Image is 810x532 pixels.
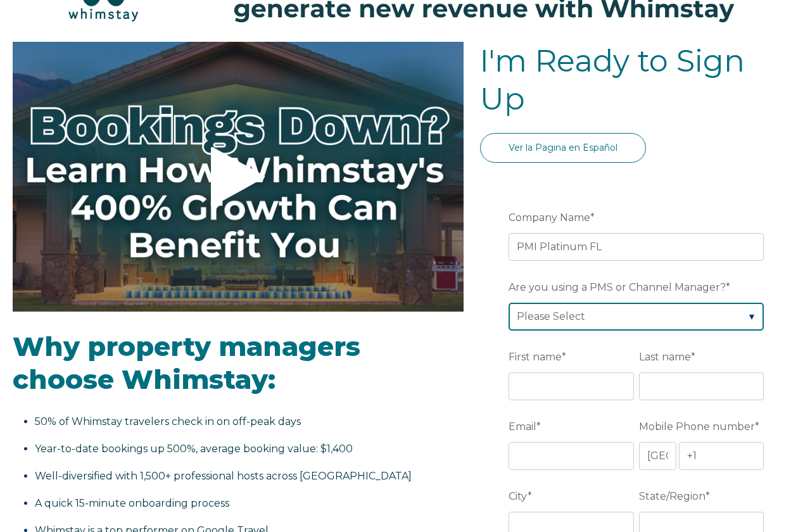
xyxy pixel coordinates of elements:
[509,417,536,436] span: Email
[639,417,755,436] span: Mobile Phone number
[480,42,745,117] span: I'm Ready to Sign Up
[509,486,528,506] span: City
[35,415,301,427] span: 50% of Whimstay travelers check in on off-peak days
[639,486,706,506] span: State/Region
[13,330,360,396] span: Why property managers choose Whimstay:
[639,347,691,367] span: Last name
[35,443,353,455] span: Year-to-date bookings up 500%, average booking value: $1,400
[509,277,726,297] span: Are you using a PMS or Channel Manager?
[509,347,562,367] span: First name
[35,470,412,482] span: Well-diversified with 1,500+ professional hosts across [GEOGRAPHIC_DATA]
[35,497,229,509] span: A quick 15-minute onboarding process
[509,208,590,227] span: Company Name
[480,133,646,163] a: Ver la Pagina en Español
